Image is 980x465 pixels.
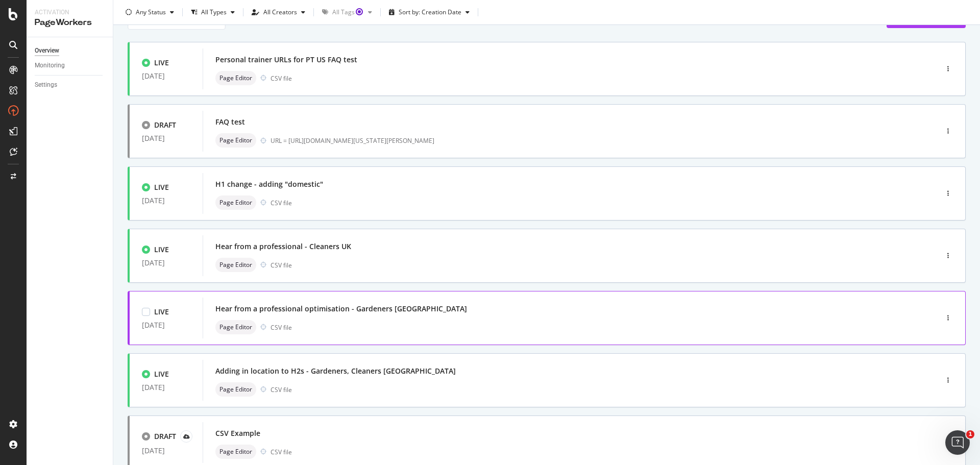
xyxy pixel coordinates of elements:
[154,58,169,68] div: LIVE
[945,430,970,455] iframe: Intercom live chat
[35,45,59,56] div: Overview
[136,9,166,15] div: Any Status
[215,445,256,459] div: neutral label
[219,324,252,330] span: Page Editor
[219,386,252,393] span: Page Editor
[248,4,309,20] button: All Creators
[219,137,252,143] span: Page Editor
[215,320,256,334] div: neutral label
[263,9,297,15] div: All Creators
[142,383,190,391] div: [DATE]
[271,448,292,456] div: CSV file
[154,182,169,192] div: LIVE
[966,430,974,438] span: 1
[271,385,292,394] div: CSV file
[154,307,169,317] div: LIVE
[332,9,364,15] div: All Tags
[35,17,105,29] div: PageWorkers
[219,262,252,268] span: Page Editor
[219,75,252,81] span: Page Editor
[271,323,292,332] div: CSV file
[215,304,467,314] div: Hear from a professional optimisation - Gardeners [GEOGRAPHIC_DATA]
[201,9,227,15] div: All Types
[271,136,894,145] div: URL = [URL][DOMAIN_NAME][US_STATE][PERSON_NAME]
[142,197,190,205] div: [DATE]
[215,382,256,397] div: neutral label
[215,241,351,252] div: Hear from a professional - Cleaners UK
[215,179,323,189] div: H1 change - adding "domestic"
[219,449,252,455] span: Page Editor
[215,428,260,438] div: CSV Example
[142,259,190,267] div: [DATE]
[215,117,245,127] div: FAQ test
[355,7,364,16] div: Tooltip anchor
[154,369,169,379] div: LIVE
[215,71,256,85] div: neutral label
[35,60,106,71] a: Monitoring
[215,195,256,210] div: neutral label
[35,80,57,90] div: Settings
[215,366,456,376] div: Adding in location to H2s - Gardeners, Cleaners [GEOGRAPHIC_DATA]
[35,80,106,90] a: Settings
[154,120,176,130] div: DRAFT
[154,431,176,442] div: DRAFT
[271,261,292,270] div: CSV file
[142,447,190,455] div: [DATE]
[271,74,292,83] div: CSV file
[219,200,252,206] span: Page Editor
[35,8,105,17] div: Activation
[215,258,256,272] div: neutral label
[142,134,190,142] div: [DATE]
[142,72,190,80] div: [DATE]
[35,60,65,71] div: Monitoring
[35,45,106,56] a: Overview
[215,55,357,65] div: Personal trainer URLs for PT US FAQ test
[187,4,239,20] button: All Types
[399,9,461,15] div: Sort by: Creation Date
[142,321,190,329] div: [DATE]
[385,4,474,20] button: Sort by: Creation Date
[121,4,178,20] button: Any Status
[271,199,292,207] div: CSV file
[154,244,169,255] div: LIVE
[318,4,376,20] button: All TagsTooltip anchor
[215,133,256,148] div: neutral label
